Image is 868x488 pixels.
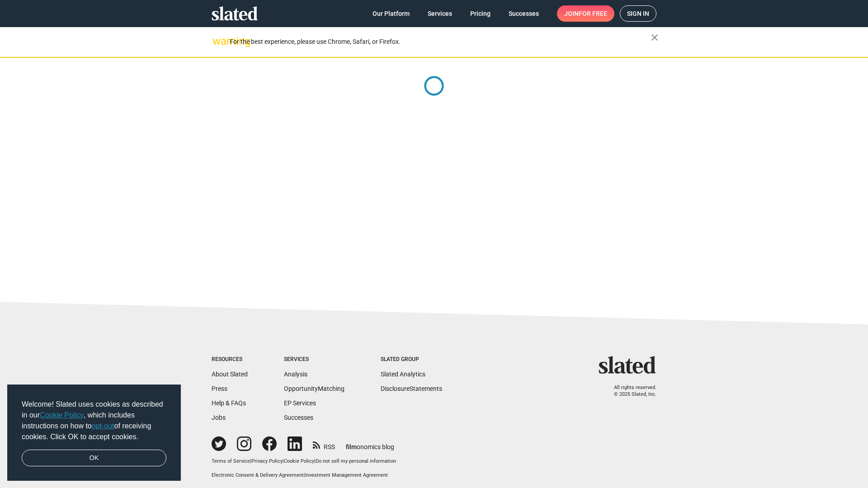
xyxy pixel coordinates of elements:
[212,385,227,392] a: Press
[283,458,284,464] span: |
[627,6,649,21] span: Sign in
[284,371,307,378] a: Analysis
[381,356,442,363] div: Slated Group
[381,385,442,392] a: DisclosureStatements
[316,458,396,465] button: Do not sell my personal information
[373,5,410,22] span: Our Platform
[649,32,660,43] mat-icon: close
[579,5,607,22] span: for free
[230,36,651,48] div: For the best experience, please use Chrome, Safari, or Firefox.
[284,399,316,407] a: EP Services
[250,458,251,464] span: |
[284,414,313,421] a: Successes
[604,385,656,398] p: All rights reserved. © 2025 Slated, Inc.
[251,458,283,464] a: Privacy Policy
[346,443,357,450] span: film
[284,356,344,363] div: Services
[420,5,459,22] a: Services
[463,5,498,22] a: Pricing
[509,5,539,22] span: Successes
[620,5,656,22] a: Sign in
[305,472,388,478] a: Investment Management Agreement
[212,36,223,47] mat-icon: warning
[313,437,335,451] a: RSS
[212,458,250,464] a: Terms of Service
[557,5,614,22] a: Joinfor free
[314,458,316,464] span: |
[381,371,425,378] a: Slated Analytics
[7,385,181,481] div: cookieconsent
[40,411,84,419] a: Cookie Policy
[212,371,248,378] a: About Slated
[346,436,394,451] a: filmonomics blog
[304,472,305,478] span: |
[22,399,166,442] span: Welcome! Slated uses cookies as described in our , which includes instructions on how to of recei...
[284,458,314,464] a: Cookie Policy
[212,399,246,407] a: Help & FAQs
[212,414,226,421] a: Jobs
[428,5,452,22] span: Services
[284,385,344,392] a: OpportunityMatching
[470,5,491,22] span: Pricing
[92,422,114,430] a: opt-out
[365,5,417,22] a: Our Platform
[212,472,304,478] a: Electronic Consent & Delivery Agreement
[212,356,248,363] div: Resources
[501,5,546,22] a: Successes
[22,450,166,467] a: dismiss cookie message
[564,5,607,22] span: Join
